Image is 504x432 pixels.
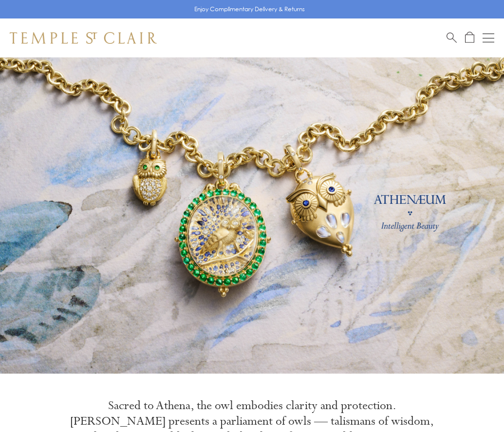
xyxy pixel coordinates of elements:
a: Search [447,32,457,44]
p: Enjoy Complimentary Delivery & Returns [194,4,305,14]
a: Open Shopping Bag [465,32,474,44]
img: Temple St. Clair [10,32,157,44]
button: Open navigation [483,32,494,44]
